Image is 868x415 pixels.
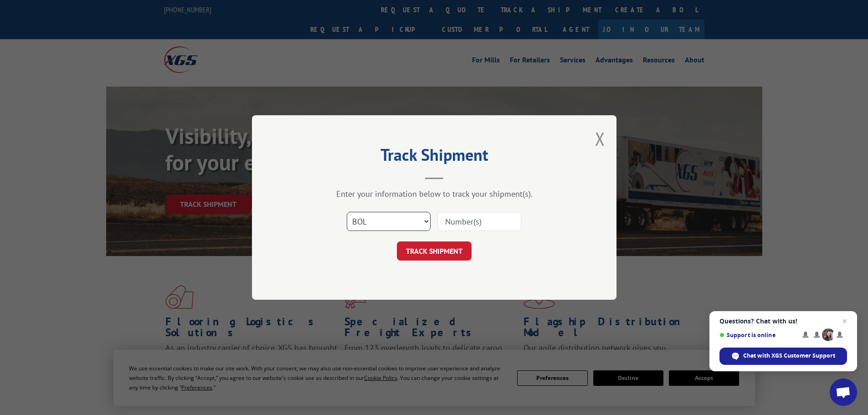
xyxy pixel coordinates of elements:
[298,149,571,166] h2: Track Shipment
[830,379,857,406] div: Open chat
[719,318,847,325] span: Questions? Chat with us!
[839,316,850,327] span: Close chat
[595,127,605,151] button: Close modal
[397,241,472,261] button: TRACK SHIPMENT
[743,352,835,360] span: Chat with XGS Customer Support
[719,348,847,365] div: Chat with XGS Customer Support
[719,332,796,338] span: Support is online
[437,212,521,231] input: Number(s)
[298,189,571,199] div: Enter your information below to track your shipment(s).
